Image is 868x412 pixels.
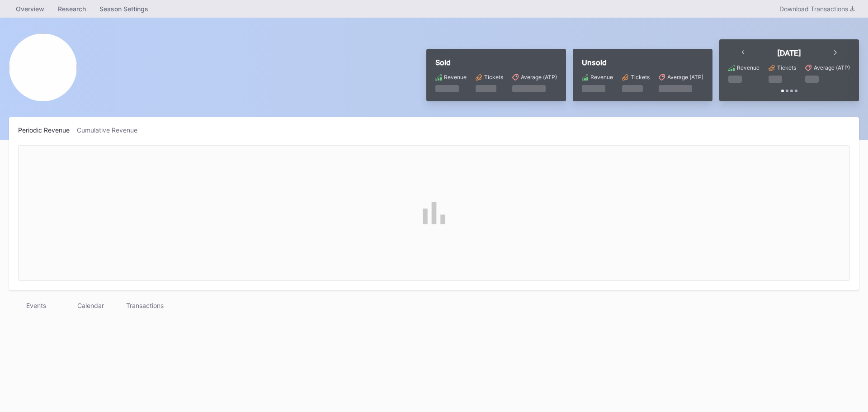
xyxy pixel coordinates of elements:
div: Average (ATP) [667,74,703,81]
button: Download Transactions [775,3,859,15]
div: Average (ATP) [814,64,850,71]
div: Transactions [118,299,172,312]
div: Tickets [484,74,503,81]
div: Sold [435,58,557,67]
div: Events [9,299,63,312]
a: Season Settings [93,2,155,15]
div: Tickets [777,64,796,71]
div: Cumulative Revenue [77,126,145,134]
div: Calendar [63,299,118,312]
div: Revenue [444,74,467,81]
div: Average (ATP) [521,74,557,81]
a: Overview [9,2,51,15]
div: Revenue [737,64,759,71]
div: Tickets [631,74,650,81]
div: Unsold [582,58,703,67]
a: Research [51,2,93,15]
div: Periodic Revenue [18,126,77,134]
div: [DATE] [777,48,801,57]
div: Download Transactions [779,5,854,13]
div: Revenue [590,74,613,81]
